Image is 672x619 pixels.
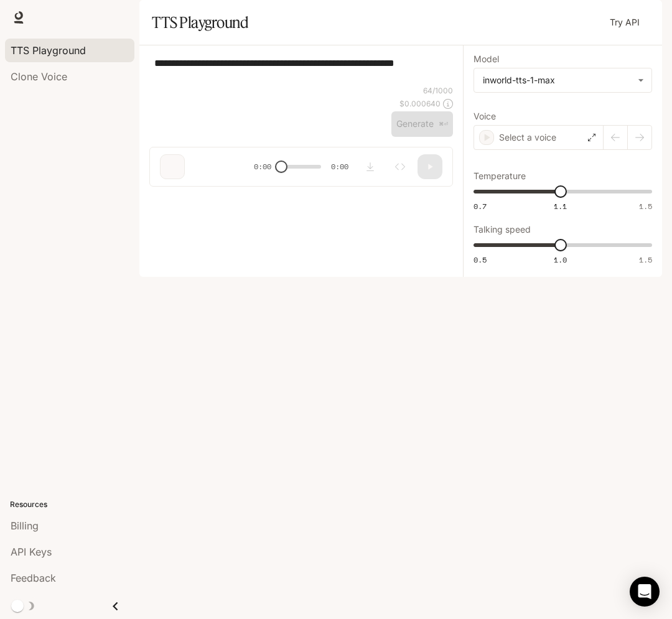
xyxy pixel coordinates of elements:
div: Open Intercom Messenger [630,577,660,607]
p: Talking speed [474,225,531,234]
span: 1.0 [554,254,567,265]
p: Select a voice [499,131,556,144]
span: 1.1 [554,201,567,212]
p: Temperature [474,172,526,180]
span: 0.5 [474,254,487,265]
span: 1.5 [639,254,652,265]
div: inworld-tts-1-max [483,74,632,86]
h1: TTS Playground [152,10,248,35]
p: $ 0.000640 [399,98,441,109]
span: 0.7 [474,201,487,212]
p: Model [474,55,499,63]
a: Try API [605,10,645,35]
span: 1.5 [639,201,652,212]
p: Voice [474,112,496,121]
div: inworld-tts-1-max [474,68,651,92]
p: 64 / 1000 [423,85,453,96]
